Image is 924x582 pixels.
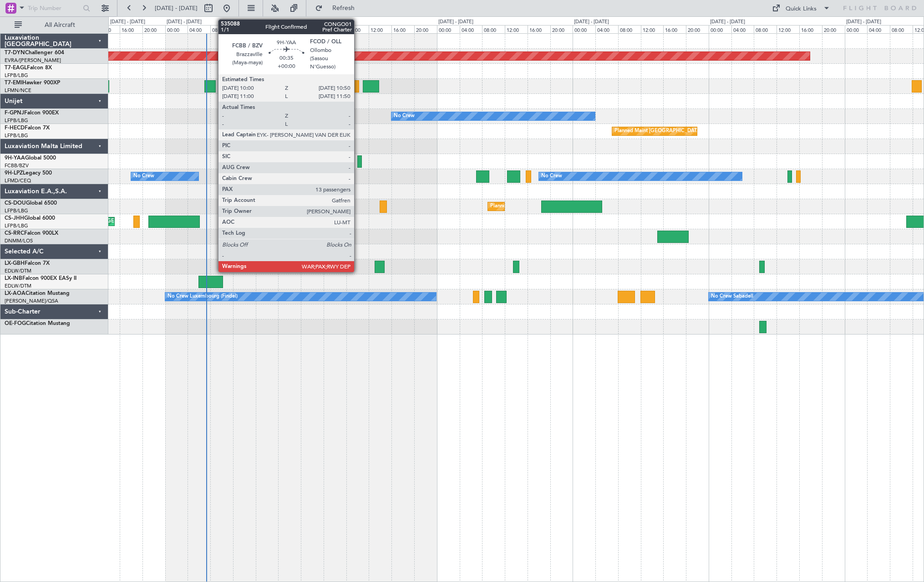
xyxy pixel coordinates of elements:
button: Refresh [311,1,366,15]
a: LX-INBFalcon 900EX EASy II [5,276,76,281]
div: 12:00 [369,25,391,33]
span: F-HECD [5,125,25,131]
div: 20:00 [550,25,573,33]
div: 12:00 [641,25,664,33]
button: Quick Links [767,1,835,15]
a: CS-RRCFalcon 900LX [5,231,58,236]
span: CS-DOU [5,201,26,206]
span: LX-GBH [5,261,25,266]
a: LFPB/LBG [5,117,28,124]
div: No Crew [541,170,562,183]
div: 00:00 [437,25,460,33]
div: 20:00 [414,25,437,33]
div: 16:00 [391,25,414,33]
div: 16:00 [663,25,686,33]
div: [DATE] - [DATE] [846,18,881,26]
span: [DATE] - [DATE] [155,4,198,12]
a: [PERSON_NAME]/QSA [5,298,58,304]
a: T7-DYNChallenger 604 [5,50,64,56]
div: 20:00 [142,25,165,33]
span: T7-DYN [5,50,25,56]
span: 9H-YAA [5,155,25,161]
a: LFMN/NCE [5,87,31,94]
div: 08:00 [754,25,777,33]
div: 16:00 [799,25,822,33]
a: FCBB/BZV [5,162,29,169]
span: Refresh [325,5,363,11]
span: T7-EMI [5,80,22,86]
div: 12:00 [777,25,799,33]
a: DNMM/LOS [5,237,33,244]
span: LX-INB [5,276,22,281]
div: 00:00 [709,25,731,33]
div: 00:00 [845,25,868,33]
div: 04:00 [188,25,210,33]
span: CS-JHH [5,216,24,221]
a: LFPB/LBG [5,207,28,214]
a: 9H-YAAGlobal 5000 [5,155,56,161]
div: 08:00 [890,25,913,33]
div: [DATE] - [DATE] [438,18,473,26]
div: 08:00 [210,25,233,33]
a: T7-EAGLFalcon 8X [5,65,52,71]
a: T7-EMIHawker 900XP [5,80,60,86]
div: 16:00 [120,25,142,33]
a: LFMD/CEQ [5,177,31,184]
span: 9H-LPZ [5,170,23,176]
div: 20:00 [278,25,301,33]
a: EDLW/DTM [5,268,31,274]
div: Quick Links [786,5,817,14]
a: F-GPNJFalcon 900EX [5,110,59,116]
a: 9H-LPZLegacy 500 [5,170,52,176]
div: 20:00 [686,25,709,33]
span: OE-FOG [5,321,26,326]
a: LX-GBHFalcon 7X [5,261,50,266]
div: 00:00 [165,25,188,33]
a: CS-DOUGlobal 6500 [5,201,57,206]
div: 04:00 [595,25,618,33]
div: 08:00 [346,25,369,33]
div: 04:00 [867,25,890,33]
a: LFPB/LBG [5,132,28,139]
span: F-GPNJ [5,110,24,116]
input: Trip Number [28,1,80,15]
div: 08:00 [618,25,641,33]
span: T7-EAGL [5,65,27,71]
div: 16:00 [528,25,550,33]
div: 00:00 [573,25,595,33]
a: LFPB/LBG [5,72,28,79]
div: No Crew Sabadell [711,290,753,304]
div: No Crew [133,170,154,183]
button: All Aircraft [10,18,99,32]
div: 12:00 [233,25,256,33]
a: EDLW/DTM [5,283,31,289]
div: 12:00 [505,25,528,33]
a: CS-JHHGlobal 6000 [5,216,55,221]
div: Planned Maint [GEOGRAPHIC_DATA] ([GEOGRAPHIC_DATA]) [490,200,634,213]
a: LFPB/LBG [5,222,28,229]
div: [DATE] - [DATE] [302,18,337,26]
div: 04:00 [324,25,346,33]
a: LX-AOACitation Mustang [5,291,70,296]
a: OE-FOGCitation Mustang [5,321,70,326]
div: 08:00 [482,25,505,33]
div: [DATE] - [DATE] [110,18,145,26]
div: [DATE] - [DATE] [574,18,609,26]
div: 00:00 [301,25,324,33]
div: [DATE] - [DATE] [710,18,745,26]
div: 16:00 [256,25,279,33]
div: 20:00 [822,25,845,33]
a: EVRA/[PERSON_NAME] [5,57,61,64]
div: No Crew [394,109,415,123]
span: All Aircraft [24,22,96,28]
span: CS-RRC [5,231,24,236]
span: LX-AOA [5,291,25,296]
div: Planned Maint [GEOGRAPHIC_DATA] ([GEOGRAPHIC_DATA]) [614,124,758,138]
div: No Crew Luxembourg (Findel) [168,290,238,304]
a: F-HECDFalcon 7X [5,125,50,131]
div: 12:00 [97,25,120,33]
div: 04:00 [731,25,754,33]
div: [DATE] - [DATE] [167,18,202,26]
div: 04:00 [460,25,482,33]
